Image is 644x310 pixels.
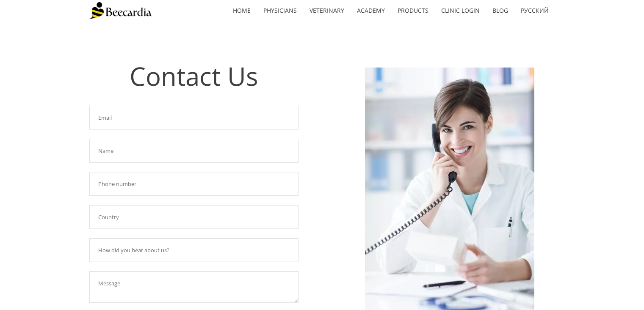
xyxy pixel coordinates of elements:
a: Veterinary [303,1,351,20]
input: How did you hear about us? [89,238,299,262]
input: Country [89,205,299,229]
span: Contact Us [130,59,258,93]
a: Products [391,1,435,20]
a: Academy [351,1,391,20]
a: home [227,1,257,20]
input: Phone number [89,172,299,196]
a: Clinic Login [435,1,486,20]
input: Email [89,106,299,130]
a: Русский [514,1,555,20]
a: Blog [486,1,514,20]
a: Physicians [257,1,303,20]
img: Beecardia [89,2,152,19]
input: Name [89,139,299,163]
